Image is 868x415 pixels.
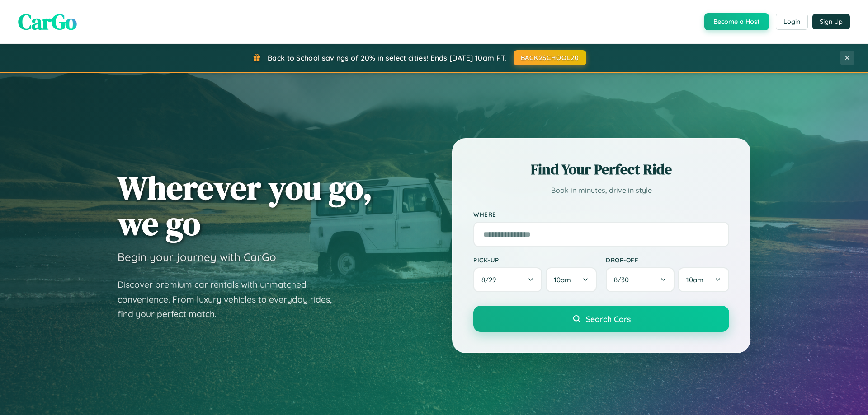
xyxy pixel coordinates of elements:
button: Login [776,14,808,30]
button: 8/30 [606,267,675,292]
button: 10am [546,267,597,292]
h1: Wherever you go, we go [118,170,373,241]
span: 10am [554,275,571,284]
button: 8/29 [473,267,542,292]
span: Back to School savings of 20% in select cities! Ends [DATE] 10am PT. [268,53,506,62]
h2: Find Your Perfect Ride [473,159,729,179]
button: Sign Up [812,14,850,29]
button: BACK2SCHOOL20 [514,50,586,65]
span: CarGo [18,7,77,37]
p: Discover premium car rentals with unmatched convenience. From luxury vehicles to everyday rides, ... [118,277,344,322]
label: Where [473,210,729,218]
h3: Begin your journey with CarGo [118,250,276,264]
p: Book in minutes, drive in style [473,184,729,197]
button: Become a Host [704,13,769,30]
span: 10am [686,275,703,284]
button: 10am [678,267,729,292]
label: Pick-up [473,256,597,264]
label: Drop-off [606,256,729,264]
button: Search Cars [473,306,729,332]
span: 8 / 30 [614,275,633,284]
span: 8 / 29 [481,275,500,284]
span: Search Cars [586,314,631,324]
